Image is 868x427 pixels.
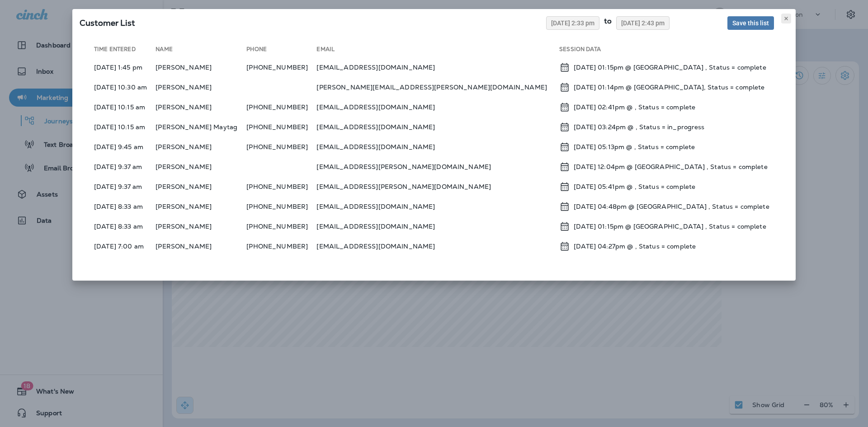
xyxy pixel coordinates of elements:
td: [DATE] 10:30 am [87,78,156,96]
p: [DATE] 03:24pm @ , Status = in_progress [574,123,704,131]
td: [DATE] 10:15 am [87,98,156,116]
td: [PHONE_NUMBER] [246,197,316,216]
p: [DATE] 02:41pm @ , Status = complete [574,103,695,111]
td: [DATE] 8:33 am [87,197,156,216]
td: [DATE] 9:37 am [87,178,156,196]
th: Session Data [559,46,781,56]
td: [PHONE_NUMBER] [246,118,316,136]
td: [PERSON_NAME] [156,98,246,116]
div: Schedule [559,122,774,132]
td: [PERSON_NAME] Maytag [156,118,246,136]
button: Save this list [727,16,774,30]
td: [EMAIL_ADDRESS][DOMAIN_NAME] [316,58,559,76]
th: Name [156,46,246,56]
td: [PERSON_NAME] [156,58,246,76]
th: Email [316,46,559,56]
div: Schedule [559,82,774,93]
th: Phone [246,46,316,56]
td: [PERSON_NAME] [156,178,246,196]
td: [DATE] 8:33 am [87,217,156,235]
div: Schedule [559,102,774,113]
td: [EMAIL_ADDRESS][DOMAIN_NAME] [316,217,559,235]
button: [DATE] 2:33 pm [546,16,599,30]
td: [DATE] 9:37 am [87,158,156,176]
span: Save this list [732,20,769,26]
p: [DATE] 12:04pm @ [GEOGRAPHIC_DATA] , Status = complete [574,163,768,170]
td: [PHONE_NUMBER] [246,178,316,196]
div: Schedule [559,141,774,152]
td: [EMAIL_ADDRESS][DOMAIN_NAME] [316,118,559,136]
div: Schedule [559,62,774,73]
td: [PHONE_NUMBER] [246,138,316,156]
td: [EMAIL_ADDRESS][PERSON_NAME][DOMAIN_NAME] [316,178,559,196]
div: Schedule [559,181,774,192]
td: [PERSON_NAME][EMAIL_ADDRESS][PERSON_NAME][DOMAIN_NAME] [316,78,559,96]
span: [DATE] 2:43 pm [621,20,665,26]
td: [PERSON_NAME] [156,237,246,255]
td: [PHONE_NUMBER] [246,237,316,255]
td: [DATE] 7:00 am [87,237,156,255]
td: [EMAIL_ADDRESS][DOMAIN_NAME] [316,98,559,116]
td: [PERSON_NAME] [156,217,246,235]
td: [PHONE_NUMBER] [246,98,316,116]
th: Time Entered [87,46,156,56]
div: Schedule [559,161,774,172]
td: [PHONE_NUMBER] [246,217,316,235]
span: [DATE] 2:33 pm [551,20,594,26]
p: [DATE] 04:48pm @ [GEOGRAPHIC_DATA] , Status = complete [574,203,769,210]
td: [EMAIL_ADDRESS][DOMAIN_NAME] [316,138,559,156]
p: [DATE] 05:13pm @ , Status = complete [574,143,695,150]
td: [EMAIL_ADDRESS][PERSON_NAME][DOMAIN_NAME] [316,158,559,176]
td: [PERSON_NAME] [156,138,246,156]
td: [DATE] 10:15 am [87,118,156,136]
p: [DATE] 04:27pm @ , Status = complete [574,243,696,250]
div: Schedule [559,241,774,252]
td: [PHONE_NUMBER] [246,58,316,76]
span: SQL [80,18,135,28]
p: [DATE] 05:41pm @ , Status = complete [574,183,695,190]
td: [PERSON_NAME] [156,197,246,216]
p: [DATE] 01:14pm @ [GEOGRAPHIC_DATA], Status = complete [574,84,764,91]
button: [DATE] 2:43 pm [616,16,670,30]
td: [DATE] 9:45 am [87,138,156,156]
div: to [599,16,616,30]
p: [DATE] 01:15pm @ [GEOGRAPHIC_DATA] , Status = complete [574,223,766,230]
td: [PERSON_NAME] [156,158,246,176]
td: [PERSON_NAME] [156,78,246,96]
p: [DATE] 01:15pm @ [GEOGRAPHIC_DATA] , Status = complete [574,64,766,71]
td: [DATE] 1:45 pm [87,58,156,76]
div: Schedule [559,221,774,232]
td: [EMAIL_ADDRESS][DOMAIN_NAME] [316,197,559,216]
td: [EMAIL_ADDRESS][DOMAIN_NAME] [316,237,559,255]
div: Schedule [559,201,774,212]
